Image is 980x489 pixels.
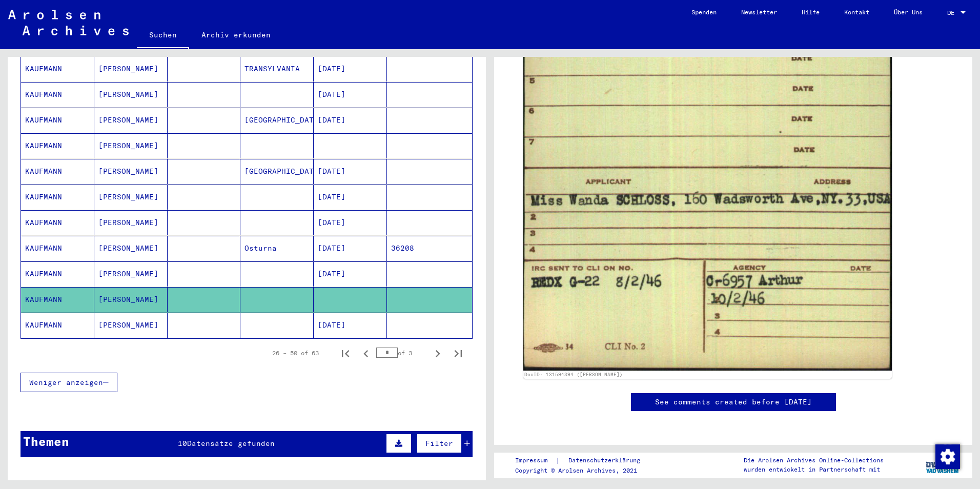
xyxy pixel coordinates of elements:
a: Impressum [515,455,556,466]
div: Zustimmung ändern [935,444,959,468]
mat-cell: [DATE] [314,185,387,210]
mat-cell: [PERSON_NAME] [94,159,168,184]
mat-cell: [DATE] [314,159,387,184]
div: | [515,455,652,466]
mat-cell: KAUFMANN [21,159,94,184]
mat-cell: KAUFMANN [21,261,94,287]
a: See comments created before [DATE] [655,397,812,407]
mat-cell: [PERSON_NAME] [94,313,168,338]
span: Weniger anzeigen [29,378,103,387]
span: Datensätze gefunden [187,439,275,448]
mat-cell: [PERSON_NAME] [94,236,168,261]
div: 26 – 50 of 63 [272,349,319,358]
div: of 3 [376,348,427,358]
mat-cell: [PERSON_NAME] [94,287,168,312]
mat-cell: [DATE] [314,82,387,107]
mat-cell: KAUFMANN [21,133,94,158]
span: DE [947,9,958,16]
mat-cell: 36208 [387,236,472,261]
mat-cell: KAUFMANN [21,108,94,133]
mat-cell: KAUFMANN [21,56,94,81]
p: Die Arolsen Archives Online-Collections [744,456,884,465]
mat-cell: [PERSON_NAME] [94,261,168,287]
p: Copyright © Arolsen Archives, 2021 [515,466,652,475]
mat-cell: [PERSON_NAME] [94,82,168,107]
mat-cell: [DATE] [314,108,387,133]
a: Archiv erkunden [189,23,283,47]
mat-cell: [DATE] [314,236,387,261]
div: Themen [23,432,69,451]
button: Next page [427,343,448,363]
span: 10 [178,439,187,448]
button: Filter [417,434,462,453]
mat-cell: [GEOGRAPHIC_DATA] [240,108,314,133]
mat-cell: KAUFMANN [21,236,94,261]
mat-cell: [GEOGRAPHIC_DATA] [240,159,314,184]
mat-cell: [DATE] [314,210,387,235]
mat-cell: [DATE] [314,313,387,338]
mat-cell: [PERSON_NAME] [94,210,168,235]
mat-cell: KAUFMANN [21,287,94,312]
a: Datenschutzerklärung [560,455,652,466]
img: yv_logo.png [924,452,962,478]
mat-cell: KAUFMANN [21,313,94,338]
button: Weniger anzeigen [21,373,117,392]
a: DocID: 131594394 ([PERSON_NAME]) [524,372,623,377]
button: First page [335,343,356,363]
img: Arolsen_neg.svg [8,10,129,35]
mat-cell: [PERSON_NAME] [94,108,168,133]
p: wurden entwickelt in Partnerschaft mit [744,465,884,474]
mat-cell: KAUFMANN [21,210,94,235]
mat-cell: [PERSON_NAME] [94,56,168,81]
mat-cell: Osturna [240,236,314,261]
mat-cell: [PERSON_NAME] [94,185,168,210]
mat-cell: KAUFMANN [21,185,94,210]
mat-cell: [PERSON_NAME] [94,133,168,158]
mat-cell: KAUFMANN [21,82,94,107]
button: Last page [448,343,468,363]
img: Zustimmung ändern [935,444,960,469]
mat-cell: [DATE] [314,56,387,81]
span: Filter [425,439,453,448]
button: Previous page [356,343,376,363]
mat-cell: TRANSYLVANIA [240,56,314,81]
a: Suchen [137,23,189,49]
mat-cell: [DATE] [314,261,387,287]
